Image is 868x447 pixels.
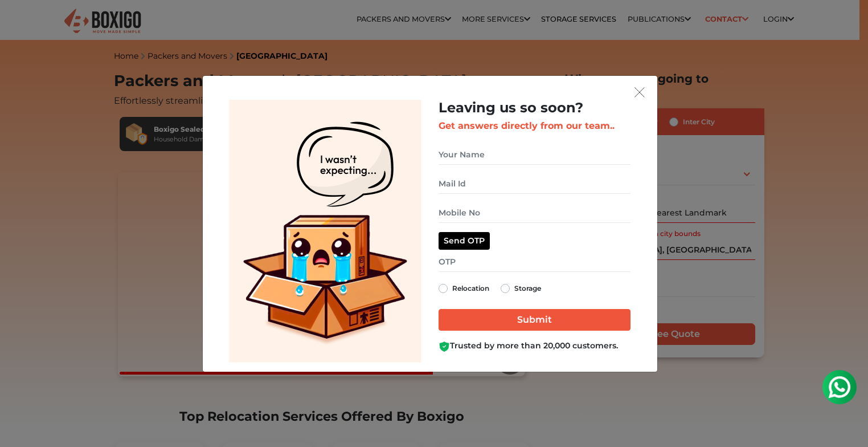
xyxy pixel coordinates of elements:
[439,174,630,194] input: Mail Id
[439,120,630,131] h3: Get answers directly from our team..
[634,87,645,97] img: exit
[514,282,541,295] label: Storage
[229,100,421,363] img: Lead Welcome Image
[439,341,450,352] img: Boxigo Customer Shield
[439,252,630,272] input: OTP
[439,203,630,223] input: Mobile No
[439,100,630,116] h2: Leaving us so soon?
[439,340,630,352] div: Trusted by more than 20,000 customers.
[439,309,630,331] input: Submit
[11,11,34,34] img: whatsapp-icon.svg
[452,282,489,295] label: Relocation
[439,232,490,250] button: Send OTP
[439,145,630,165] input: Your Name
